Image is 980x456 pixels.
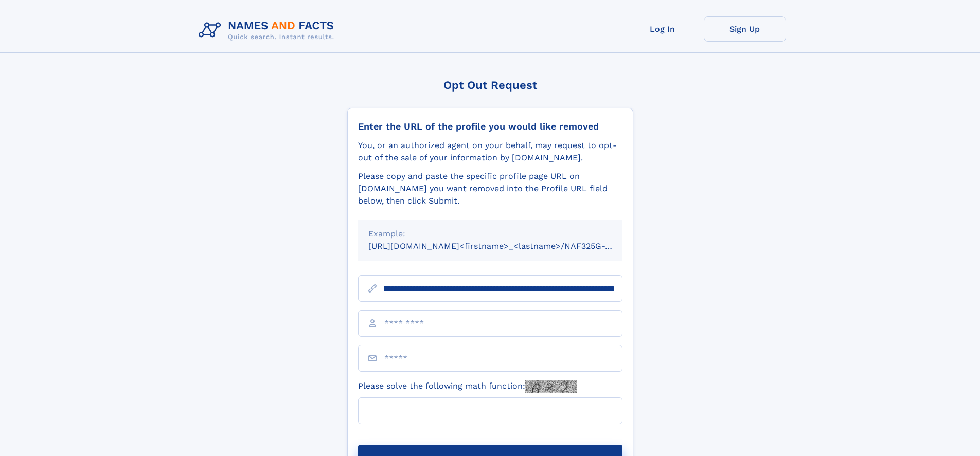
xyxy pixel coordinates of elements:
[347,79,633,92] div: Opt Out Request
[358,170,622,207] div: Please copy and paste the specific profile page URL on [DOMAIN_NAME] you want removed into the Pr...
[621,16,704,42] a: Log In
[358,139,622,164] div: You, or an authorized agent on your behalf, may request to opt-out of the sale of your informatio...
[704,16,786,42] a: Sign Up
[358,121,622,132] div: Enter the URL of the profile you would like removed
[368,228,612,240] div: Example:
[358,380,577,393] label: Please solve the following math function:
[368,241,642,251] small: [URL][DOMAIN_NAME]<firstname>_<lastname>/NAF325G-xxxxxxxx
[194,16,343,44] img: Logo Names and Facts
